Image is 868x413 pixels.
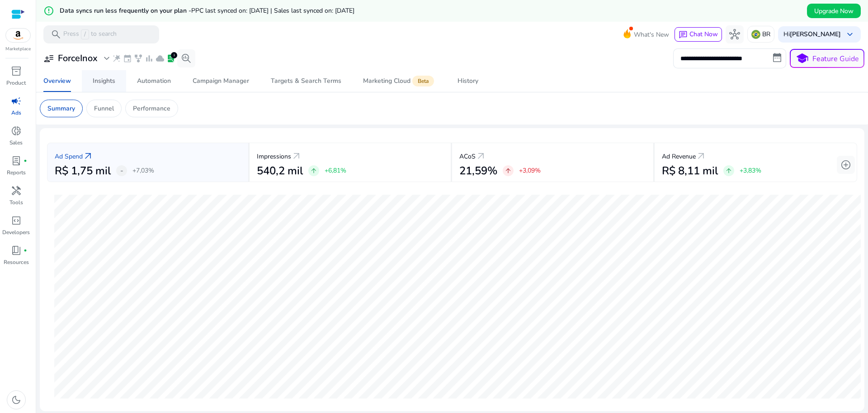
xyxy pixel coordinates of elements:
[7,168,26,177] p: Reports
[257,164,303,178] h2: 540,2 mil
[156,54,165,63] span: cloud
[796,52,809,65] span: school
[6,79,26,87] p: Product
[812,53,859,64] p: Feature Guide
[191,6,354,15] span: PPC last synced on: [DATE] | Sales last synced on: [DATE]
[325,168,346,174] p: +6,81%
[60,7,354,15] h5: Data syncs run less frequently on your plan -
[193,78,249,84] div: Campaign Manager
[696,151,707,162] a: arrow_outward
[112,54,121,63] span: wand_stars
[137,78,171,84] div: Automation
[4,258,29,266] p: Resources
[11,109,21,117] p: Ads
[58,53,98,64] h3: ForceInox
[519,168,541,174] p: +3,09%
[11,185,22,196] span: handyman
[476,151,486,162] a: arrow_outward
[63,29,117,39] p: Press to search
[271,78,341,84] div: Targets & Search Terms
[145,54,154,63] span: bar_chart
[790,30,841,38] b: [PERSON_NAME]
[662,152,696,161] p: Ad Revenue
[94,104,114,113] p: Funnel
[751,30,760,39] img: br.svg
[5,46,31,53] p: Marketplace
[9,139,23,147] p: Sales
[51,29,61,40] span: search
[43,53,54,64] span: user_attributes
[726,25,744,43] button: hub
[133,104,170,113] p: Performance
[101,53,112,64] span: expand_more
[81,29,89,39] span: /
[459,152,476,161] p: ACoS
[24,249,27,252] span: fiber_manual_record
[11,215,22,226] span: code_blocks
[790,49,864,68] button: schoolFeature Guide
[120,165,123,176] span: -
[47,104,75,113] p: Summary
[181,53,192,64] span: search_insights
[807,4,861,18] button: Upgrade Now
[93,78,115,84] div: Insights
[123,54,132,63] span: event
[9,198,23,206] p: Tools
[11,96,22,106] span: campaign
[166,54,175,63] span: lab_profile
[11,66,22,77] span: inventory_2
[662,164,718,178] h2: R$ 8,11 mil
[310,167,317,174] span: arrow_upward
[11,125,22,136] span: donut_small
[134,54,143,63] span: family_history
[459,164,497,178] h2: 21,59%
[783,31,841,38] p: Hi
[844,29,855,40] span: keyboard_arrow_down
[6,29,30,42] img: amazon.svg
[458,78,478,84] div: History
[679,30,688,39] span: chat
[11,245,22,256] span: book_4
[814,6,854,16] span: Upgrade Now
[55,152,83,161] p: Ad Spend
[43,78,71,84] div: Overview
[11,155,22,166] span: lab_profile
[762,26,770,42] p: BR
[412,76,434,86] span: Beta
[11,394,22,405] span: dark_mode
[177,49,195,67] button: search_insights
[725,167,732,174] span: arrow_upward
[363,77,436,85] div: Marketing Cloud
[729,29,740,40] span: hub
[55,164,111,178] h2: R$ 1,75 mil
[83,151,94,162] a: arrow_outward
[689,30,718,38] span: Chat Now
[837,156,855,174] button: add_circle
[740,168,761,174] p: +3,83%
[505,167,512,174] span: arrow_upward
[2,228,30,236] p: Developers
[24,159,27,163] span: fiber_manual_record
[257,152,291,161] p: Impressions
[675,27,722,42] button: chatChat Now
[132,168,154,174] p: +7,03%
[171,52,177,58] div: 1
[634,27,669,43] span: What's New
[43,5,54,16] mat-icon: error_outline
[840,159,851,170] span: add_circle
[291,151,302,162] a: arrow_outward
